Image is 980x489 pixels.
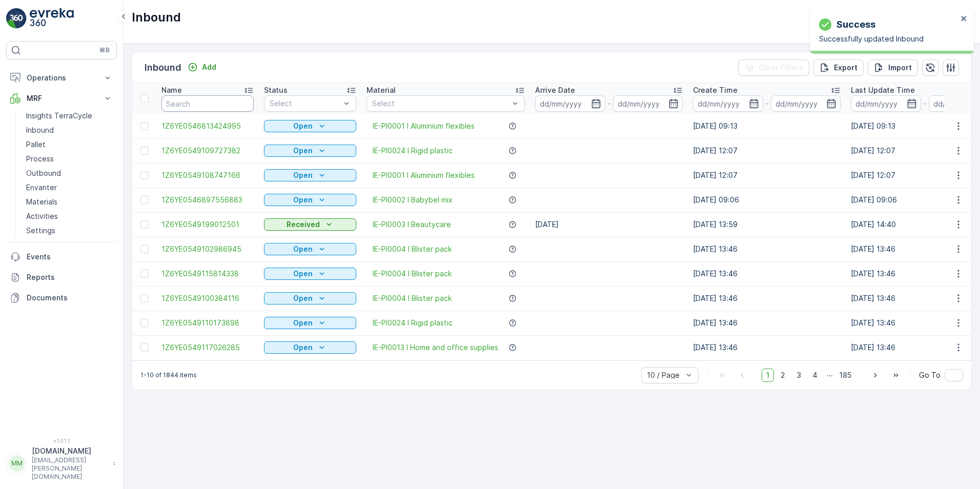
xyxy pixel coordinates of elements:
p: Name [161,85,182,95]
p: Open [293,121,313,131]
p: Open [293,146,313,156]
p: Activities [26,211,58,221]
p: Select [270,98,340,109]
p: Materials [26,197,57,207]
button: Open [264,145,356,157]
p: Documents [27,293,113,303]
p: Last Update Time [851,85,915,95]
a: Envanter [22,180,117,195]
a: Settings [22,223,117,238]
button: Open [264,317,356,329]
p: Inbound [132,9,181,26]
p: Import [888,63,912,73]
a: 1Z6YE0549108747166 [161,170,254,180]
span: Go To [919,370,941,380]
a: Documents [6,288,117,308]
p: Open [293,269,313,279]
div: Toggle Row Selected [140,220,149,229]
a: Process [22,152,117,166]
button: Received [264,218,356,231]
button: Open [264,292,356,304]
a: Reports [6,267,117,288]
span: 4 [808,369,822,382]
input: dd/mm/yyyy [613,95,683,112]
a: IE-PI0003 I Beautycare [373,219,451,230]
p: Successfully updated Inbound [819,34,957,44]
div: Toggle Row Selected [140,122,149,130]
a: 1Z6YE0546897556883 [161,195,254,205]
p: Material [366,85,396,95]
a: 1Z6YE0549199012501 [161,219,254,230]
a: 1Z6YE0549117026285 [161,342,254,353]
a: IE-PI0001 I Aluminium flexibles [373,121,475,131]
div: Toggle Row Selected [140,196,149,204]
p: Inbound [26,125,54,135]
p: ... [827,369,833,382]
button: Export [813,59,864,76]
p: Open [293,195,313,205]
span: 1 [762,369,774,382]
a: IE-PI0013 I Home and office supplies [373,342,498,353]
span: 2 [776,369,790,382]
span: 185 [835,369,856,382]
span: v 1.51.1 [6,438,117,444]
td: [DATE] 13:46 [688,237,846,261]
p: Select [372,98,509,109]
td: [DATE] 13:46 [688,335,846,360]
p: [DOMAIN_NAME] [32,446,108,456]
a: Events [6,247,117,267]
td: [DATE] 09:13 [688,114,846,138]
div: Toggle Row Selected [140,319,149,327]
button: Operations [6,68,117,88]
p: Open [293,342,313,353]
p: Open [293,244,313,254]
td: [DATE] [530,212,688,237]
a: IE-PI0004 I Blister pack [373,293,452,303]
p: Received [287,219,320,230]
p: MRF [27,93,96,104]
span: 1Z6YE0549110173898 [161,318,254,328]
td: [DATE] 13:46 [688,261,846,286]
div: Toggle Row Selected [140,270,149,278]
p: Insights TerraCycle [26,111,92,121]
button: Import [868,59,918,76]
p: Operations [27,73,96,83]
button: Open [264,169,356,181]
a: 1Z6YE0549102986945 [161,244,254,254]
a: Inbound [22,123,117,137]
a: Materials [22,195,117,209]
p: [EMAIL_ADDRESS][PERSON_NAME][DOMAIN_NAME] [32,456,108,481]
img: logo_light-DOdMpM7g.png [30,8,74,29]
td: [DATE] 13:46 [688,311,846,335]
p: - [607,97,611,110]
a: IE-PI0004 I Blister pack [373,269,452,279]
td: [DATE] 13:59 [688,212,846,237]
p: Add [202,62,216,72]
input: dd/mm/yyyy [693,95,763,112]
p: Envanter [26,182,57,193]
div: Toggle Row Selected [140,245,149,253]
div: MM [9,455,25,472]
button: Open [264,120,356,132]
div: Toggle Row Selected [140,343,149,352]
p: Arrive Date [535,85,575,95]
p: Outbound [26,168,61,178]
input: dd/mm/yyyy [535,95,605,112]
td: [DATE] 12:07 [688,163,846,188]
a: IE-PI0024 I Rigid plastic [373,146,453,156]
td: [DATE] 13:46 [688,286,846,311]
p: Inbound [145,60,181,75]
p: Open [293,293,313,303]
span: IE-PI0024 I Rigid plastic [373,318,453,328]
span: 1Z6YE0549100384116 [161,293,254,303]
p: Clear Filters [759,63,803,73]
